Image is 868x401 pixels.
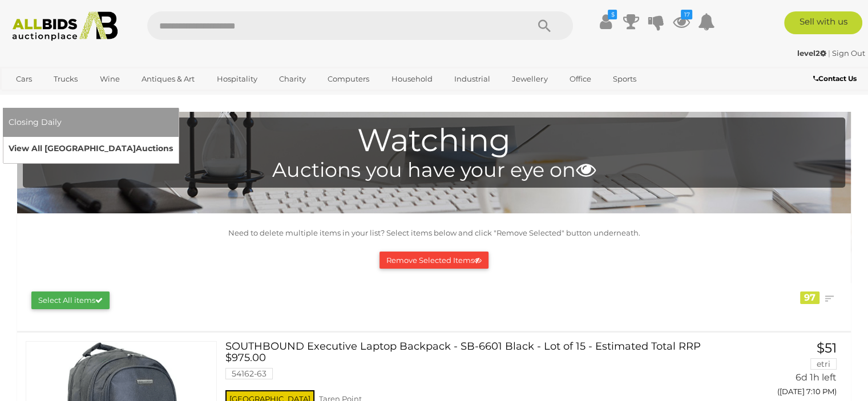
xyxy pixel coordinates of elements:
a: Household [384,70,440,88]
a: Contact Us [813,72,859,85]
i: $ [608,10,617,19]
span: $51 [817,340,837,356]
h1: Watching [29,123,839,158]
button: Remove Selected Items [380,252,488,269]
a: Antiques & Art [134,70,202,88]
strong: level2 [797,48,826,58]
h4: Auctions you have your eye on [29,159,839,181]
a: Industrial [447,70,498,88]
i: 17 [681,10,692,19]
a: Hospitality [209,70,265,88]
a: SOUTHBOUND Executive Laptop Backpack - SB-6601 Black - Lot of 15 - Estimated Total RRP $975.00 54... [234,341,703,388]
a: [GEOGRAPHIC_DATA] [9,88,104,107]
a: 17 [672,11,689,32]
a: Sell with us [784,11,862,34]
button: Select All items [31,291,110,309]
a: Trucks [46,70,85,88]
img: Allbids.com.au [6,11,124,41]
span: | [828,48,830,58]
a: level2 [797,48,828,58]
a: Computers [320,70,377,88]
p: Need to delete multiple items in your list? Select items below and click "Remove Selected" button... [23,226,845,240]
a: Charity [272,70,313,88]
a: Office [562,70,599,88]
a: Cars [9,70,39,88]
a: Sign Out [832,48,865,58]
a: Wine [92,70,127,88]
div: 97 [800,291,819,304]
b: Contact Us [813,74,857,83]
a: Jewellery [504,70,555,88]
a: Sports [605,70,644,88]
a: $ [597,11,614,32]
button: Search [516,11,573,40]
